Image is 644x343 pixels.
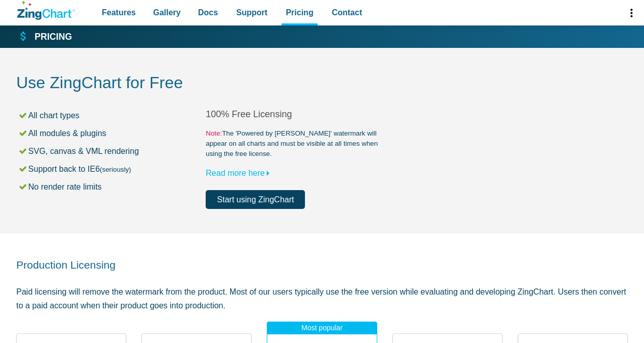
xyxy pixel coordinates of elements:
[206,129,222,137] span: Note:
[286,6,313,19] span: Pricing
[18,144,206,158] li: SVG, canvas & VML rendering
[16,285,628,312] p: Paid licensing will remove the watermark from the product. Most of our users typically use the fr...
[16,72,628,95] h2: Use ZingChart for Free
[17,1,75,20] a: ZingChart Logo. Click to return to the homepage
[17,31,72,43] a: Pricing
[18,180,206,194] li: No render rate limits
[206,128,395,159] small: The 'Powered by [PERSON_NAME]' watermark will appear on all charts and must be visible at all tim...
[332,6,362,19] span: Contact
[18,162,206,176] li: Support back to IE6
[236,6,267,19] span: Support
[16,258,628,272] h2: Production Licensing
[153,6,181,19] span: Gallery
[198,6,218,19] span: Docs
[206,169,274,177] a: Read more here
[102,6,136,19] span: Features
[206,109,395,120] h2: 100% Free Licensing
[206,190,305,209] a: Start using ZingChart
[18,126,206,140] li: All modules & plugins
[18,109,206,122] li: All chart types
[100,166,131,173] small: (seriously)
[35,33,72,42] strong: Pricing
